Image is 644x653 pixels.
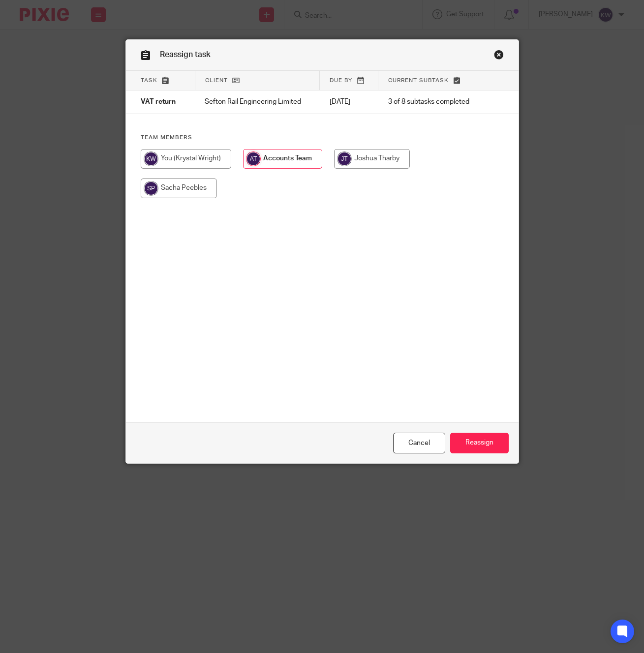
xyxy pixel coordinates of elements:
p: [DATE] [330,97,368,107]
span: Task [141,78,157,83]
span: Client [205,78,228,83]
a: Close this dialog window [494,50,504,63]
span: Reassign task [160,51,211,59]
span: Due by [330,78,352,83]
span: VAT return [141,99,176,106]
p: Sefton Rail Engineering Limited [205,97,309,107]
a: Close this dialog window [393,433,445,454]
td: 3 of 8 subtasks completed [378,90,487,114]
input: Reassign [450,433,509,454]
span: Current subtask [388,78,449,83]
h4: Team members [141,134,504,142]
